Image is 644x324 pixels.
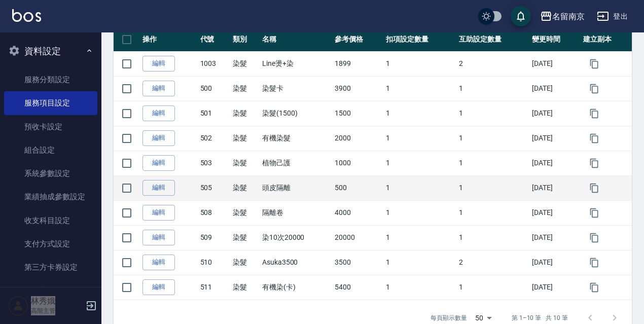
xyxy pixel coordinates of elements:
[456,250,529,275] td: 2
[536,6,589,27] button: 名留南京
[332,250,383,275] td: 3500
[552,10,585,23] div: 名留南京
[529,175,581,200] td: [DATE]
[383,126,456,151] td: 1
[4,232,97,256] a: 支付方式設定
[456,51,529,76] td: 2
[260,76,333,101] td: 染髮卡
[383,250,456,275] td: 1
[198,151,230,175] td: 503
[529,151,581,175] td: [DATE]
[4,68,97,91] a: 服務分類設定
[4,115,97,138] a: 預收卡設定
[456,225,529,250] td: 1
[260,225,333,250] td: 染10次20000
[230,200,260,225] td: 染髮
[456,126,529,151] td: 1
[332,76,383,101] td: 3900
[142,155,175,171] a: 編輯
[260,200,333,225] td: 隔離卷
[230,126,260,151] td: 染髮
[431,313,467,322] p: 每頁顯示數量
[332,101,383,126] td: 1500
[332,200,383,225] td: 4000
[260,126,333,151] td: 有機染髮
[383,51,456,76] td: 1
[140,28,198,52] th: 操作
[230,175,260,200] td: 染髮
[230,101,260,126] td: 染髮
[456,76,529,101] td: 1
[4,279,97,302] a: 角色權限管理
[260,51,333,76] td: Line燙+染
[332,51,383,76] td: 1899
[383,175,456,200] td: 1
[456,275,529,300] td: 1
[332,28,383,52] th: 參考價格
[230,151,260,175] td: 染髮
[260,101,333,126] td: 染髮(1500)
[31,306,83,315] p: 高階主管
[260,28,333,52] th: 名稱
[456,175,529,200] td: 1
[456,28,529,52] th: 互助設定數量
[260,250,333,275] td: Asuka3500
[198,250,230,275] td: 510
[383,275,456,300] td: 1
[142,56,175,71] a: 編輯
[529,250,581,275] td: [DATE]
[4,91,97,115] a: 服務項目設定
[230,275,260,300] td: 染髮
[4,138,97,162] a: 組合設定
[383,101,456,126] td: 1
[4,209,97,232] a: 收支科目設定
[198,200,230,225] td: 508
[512,313,568,322] p: 第 1–10 筆 共 10 筆
[383,200,456,225] td: 1
[529,225,581,250] td: [DATE]
[260,151,333,175] td: 植物己護
[511,6,531,26] button: save
[529,76,581,101] td: [DATE]
[230,225,260,250] td: 染髮
[593,7,632,26] button: 登出
[529,101,581,126] td: [DATE]
[332,225,383,250] td: 20000
[332,275,383,300] td: 5400
[383,151,456,175] td: 1
[260,275,333,300] td: 有機染(卡)
[198,51,230,76] td: 1003
[198,126,230,151] td: 502
[142,105,175,121] a: 編輯
[142,130,175,146] a: 編輯
[198,28,230,52] th: 代號
[230,51,260,76] td: 染髮
[198,275,230,300] td: 511
[12,9,41,22] img: Logo
[456,200,529,225] td: 1
[198,76,230,101] td: 500
[383,76,456,101] td: 1
[230,76,260,101] td: 染髮
[383,225,456,250] td: 1
[4,162,97,185] a: 系統參數設定
[198,175,230,200] td: 505
[529,126,581,151] td: [DATE]
[529,51,581,76] td: [DATE]
[142,205,175,221] a: 編輯
[198,225,230,250] td: 509
[230,28,260,52] th: 類別
[8,296,28,316] img: Person
[456,151,529,175] td: 1
[332,151,383,175] td: 1000
[529,275,581,300] td: [DATE]
[4,38,97,64] button: 資料設定
[198,101,230,126] td: 501
[332,126,383,151] td: 2000
[142,279,175,295] a: 編輯
[230,250,260,275] td: 染髮
[456,101,529,126] td: 1
[332,175,383,200] td: 500
[142,230,175,245] a: 編輯
[4,256,97,279] a: 第三方卡券設定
